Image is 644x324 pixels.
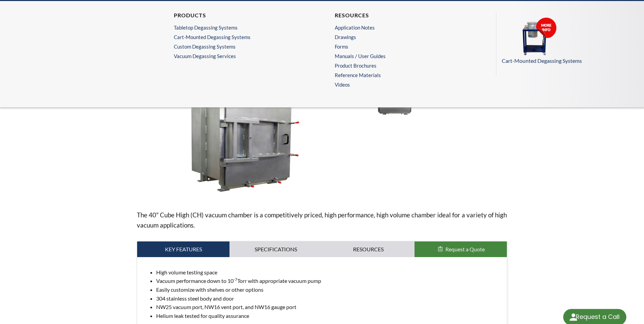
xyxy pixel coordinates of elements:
li: 304 stainless steel body and door [156,294,501,303]
span: Request a Quote [445,246,485,252]
a: Vacuum Degassing Services [174,53,309,59]
p: The 40" Cube High (CH) vacuum chamber is a competitively priced, high performance, high volume ch... [137,210,507,230]
h4: Resources [335,12,466,19]
a: Specifications [229,241,322,257]
sup: -7 [234,277,237,282]
a: Custom Degassing Systems [174,43,306,50]
li: Helium leak tested for quality assurance [156,311,501,320]
a: Forms [335,43,466,50]
img: CART.png [502,17,570,55]
a: Resources [322,241,415,257]
a: Videos [335,82,470,88]
a: Cart-Mounted Degassing Systems [502,17,631,65]
button: Request a Quote [415,241,507,257]
a: Drawings [335,34,466,40]
li: NW25 vacuum port, NW16 vent port, and NW16 gauge port [156,303,501,311]
li: Vacuum performance down to 10 Torr with appropriate vacuum pump [156,276,501,285]
a: Tabletop Degassing Systems [174,24,306,31]
li: High volume testing space [156,268,501,277]
li: Easily customize with shelves or other options [156,285,501,294]
a: Product Brochures [335,62,466,69]
img: round button [568,312,579,323]
p: Cart-Mounted Degassing Systems [502,56,631,65]
a: Application Notes [335,24,466,31]
h4: Products [174,12,306,19]
img: LVC404040-3322-CH Cube Vacuum Chamber angle view [137,77,353,199]
a: Manuals / User Guides [335,53,466,59]
a: Cart-Mounted Degassing Systems [174,34,306,40]
a: Reference Materials [335,72,466,78]
a: Key Features [137,241,229,257]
